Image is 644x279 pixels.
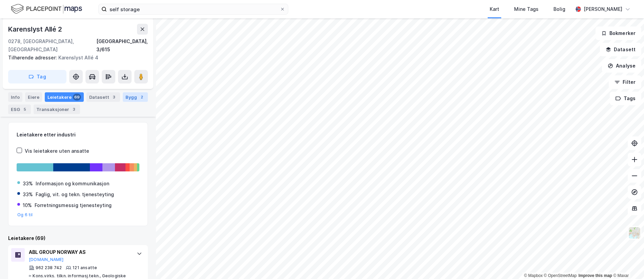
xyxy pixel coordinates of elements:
div: Kart [490,5,499,13]
div: Karenslyst Allé 2 [8,24,63,35]
button: Og 6 til [17,212,33,218]
div: [PERSON_NAME] [584,5,622,13]
div: Informasjon og kommunikasjon [36,180,109,188]
img: logo.f888ab2527a4732fd821a326f86c7f29.svg [11,3,82,15]
div: Datasett [86,92,120,102]
a: OpenStreetMap [544,273,577,278]
div: 33% [23,180,33,188]
div: 10% [23,201,32,209]
div: Bolig [553,5,565,13]
div: Transaksjoner [34,105,80,114]
div: 2 [138,94,145,100]
div: Vis leietakere uten ansatte [25,147,89,155]
img: Z [628,226,641,239]
input: Søk på adresse, matrikkel, gårdeiere, leietakere eller personer [107,4,280,14]
div: 3 [111,94,117,100]
div: 69 [73,94,81,100]
a: Improve this map [579,273,612,278]
div: Karenslyst Allé 4 [8,54,142,62]
button: Datasett [600,43,641,56]
div: 5 [21,106,28,113]
div: Kontrollprogram for chat [610,246,644,279]
div: Bygg [123,92,148,102]
button: [DOMAIN_NAME] [29,257,64,262]
span: Tilhørende adresser: [8,55,58,60]
div: 3 [71,106,77,113]
div: Leietakere [45,92,84,102]
div: 0278, [GEOGRAPHIC_DATA], [GEOGRAPHIC_DATA] [8,37,96,54]
iframe: Chat Widget [610,246,644,279]
button: Bokmerker [596,26,641,40]
div: Leietakere etter industri [17,131,139,139]
div: Mine Tags [514,5,539,13]
div: 121 ansatte [73,265,97,271]
button: Analyse [602,59,641,73]
div: ABL GROUP NORWAY AS [29,248,130,256]
div: Forretningsmessig tjenesteyting [35,201,112,209]
div: Info [8,92,22,102]
div: 962 238 742 [36,265,62,271]
a: Mapbox [524,273,543,278]
button: Tag [8,70,66,83]
div: Faglig, vit. og tekn. tjenesteyting [36,190,114,199]
div: Leietakere (69) [8,234,148,242]
button: Filter [609,75,641,89]
div: Eiere [25,92,42,102]
div: 33% [23,190,33,199]
div: [GEOGRAPHIC_DATA], 3/615 [96,37,148,54]
button: Tags [610,92,641,105]
div: ESG [8,105,31,114]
